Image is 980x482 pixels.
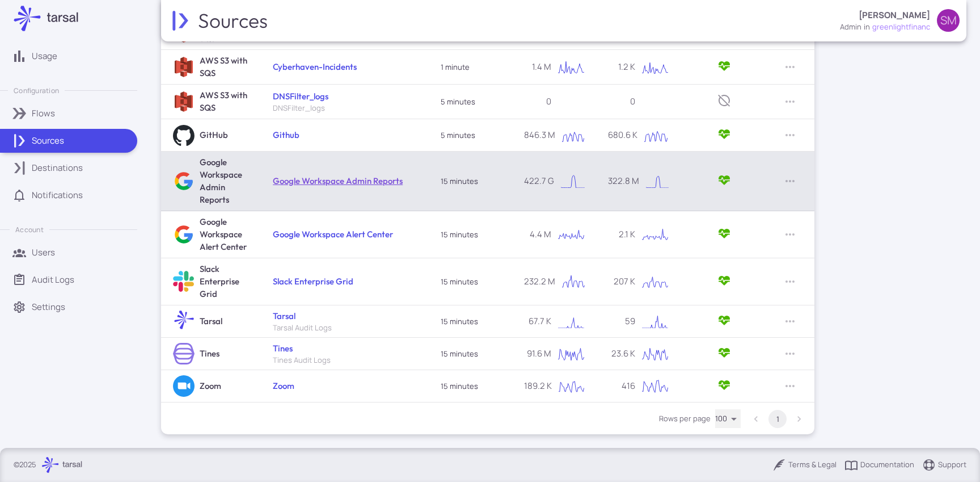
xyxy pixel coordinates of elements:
svg: Interactive chart [640,124,672,146]
a: Google Workspace Admin Reports [273,175,403,186]
img: Tarsal [173,311,195,332]
p: Flows [32,107,55,120]
div: Chart. Highcharts interactive chart. [556,170,589,192]
p: 1.2 K [608,61,635,73]
div: Chart. Highcharts interactive chart. [554,342,589,365]
p: Usage [32,50,57,62]
p: 23.6 K [608,347,635,360]
span: DNSFilter_logs [273,103,328,113]
svg: Interactive chart [637,310,673,333]
img: Zoom [173,375,195,397]
p: Settings [32,301,65,313]
svg: Interactive chart [554,56,589,78]
p: 1.4 M [524,61,551,73]
span: SM [940,15,957,26]
button: Row Actions [781,126,799,144]
p: Users [32,246,55,259]
a: Documentation [844,458,914,472]
h6: Zoom [200,380,221,392]
p: © 2025 [14,459,36,471]
button: [PERSON_NAME]adminingreenlightfinancSM [833,5,966,37]
a: Google Workspace Alert Center [273,229,393,240]
span: Active [717,274,731,290]
td: 15 minutes [429,338,513,370]
p: 232.2 M [524,275,555,288]
div: Chart. Highcharts interactive chart. [557,124,589,146]
a: Zoom [273,380,294,391]
div: admin [840,22,861,33]
p: 67.7 K [524,315,551,328]
span: Active [717,378,731,395]
span: Tines Audit Logs [273,355,331,365]
svg: Interactive chart [637,270,673,293]
span: Active [717,173,731,190]
td: 15 minutes [429,258,513,305]
span: greenlightfinanc [872,22,930,33]
span: in [864,22,870,33]
svg: Interactive chart [637,375,673,397]
div: Chart. Highcharts interactive chart. [640,124,673,146]
p: 0 [608,95,635,108]
h6: Tarsal [200,315,222,328]
p: Account [15,225,43,234]
h6: Tines [200,347,219,360]
td: 5 minutes [429,85,513,119]
h6: AWS S3 with SQS [200,89,254,114]
button: Row Actions [781,273,799,291]
p: Sources [32,135,64,147]
span: Tarsal Audit Logs [273,322,332,333]
svg: Interactive chart [641,170,673,192]
h6: AWS S3 with SQS [200,55,254,79]
img: Google Workspace Alert Center [173,224,195,245]
a: Terms & Legal [772,458,837,472]
a: Support [922,458,966,472]
p: 422.7 G [524,175,554,187]
svg: Interactive chart [554,310,589,333]
svg: Interactive chart [637,223,673,246]
button: Row Actions [781,225,799,244]
div: Chart. Highcharts interactive chart. [554,223,589,246]
svg: Interactive chart [557,124,589,146]
a: Cyberhaven-Incidents [273,61,357,72]
svg: Interactive chart [554,375,589,397]
p: 680.6 K [608,129,637,141]
div: Chart. Highcharts interactive chart. [637,375,673,397]
p: 0 [524,95,551,108]
h6: Google Workspace Alert Center [200,216,254,253]
span: Active [717,59,731,76]
svg: Interactive chart [556,170,589,192]
span: Active [717,127,731,144]
td: 15 minutes [429,152,513,211]
a: DNSFilter_logs [273,91,328,102]
div: Chart. Highcharts interactive chart. [637,270,673,293]
div: Chart. Highcharts interactive chart. [554,310,589,333]
a: Tines [273,343,293,354]
p: 4.4 M [524,228,551,241]
button: Row Actions [781,345,799,363]
p: 189.2 K [524,380,552,392]
img: AWS S3 with SQS [173,56,195,78]
p: 207 K [608,275,635,288]
a: Slack Enterprise Grid [273,276,353,287]
td: 1 minute [429,50,513,85]
div: Chart. Highcharts interactive chart. [554,56,589,78]
a: Github [273,129,299,140]
button: page 1 [768,410,787,428]
div: Chart. Highcharts interactive chart. [557,270,589,293]
div: Chart. Highcharts interactive chart. [554,375,589,397]
div: Rows per page [715,409,741,428]
img: GitHub [173,124,195,146]
nav: pagination navigation [745,410,810,428]
p: 91.6 M [524,347,551,360]
p: 416 [608,380,635,392]
div: Chart. Highcharts interactive chart. [637,310,673,333]
button: Row Actions [781,58,799,76]
p: 2.1 K [608,228,635,241]
div: Chart. Highcharts interactive chart. [637,342,673,365]
p: 846.3 M [524,129,555,141]
svg: Interactive chart [557,270,589,293]
svg: Interactive chart [637,342,673,365]
svg: Interactive chart [637,56,673,78]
